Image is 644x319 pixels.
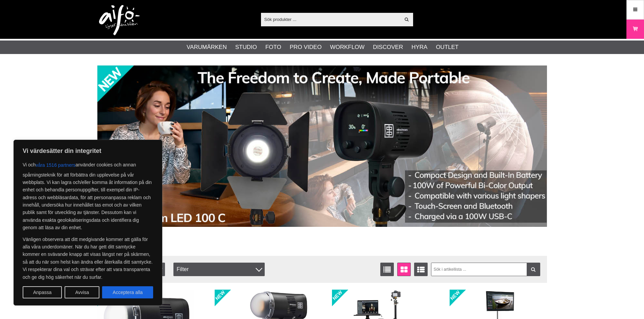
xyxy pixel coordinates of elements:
p: Vänligen observera att ditt medgivande kommer att gälla för alla våra underdomäner. När du har ge... [23,236,153,281]
a: Varumärken [187,43,227,52]
a: Pro Video [290,43,321,52]
input: Sök i artikellista ... [431,263,540,276]
img: logo.png [99,5,140,35]
a: Filtrera [527,263,540,276]
button: Avvisa [65,286,99,298]
div: Filter [173,263,265,276]
a: Hyra [411,43,427,52]
button: våra 1516 partners [36,159,76,171]
a: Discover [373,43,403,52]
p: Vi och använder cookies och annan spårningsteknik för att förbättra din upplevelse på vår webbpla... [23,159,153,232]
a: Outlet [436,43,458,52]
button: Anpassa [23,286,62,298]
button: Acceptera alla [102,286,153,298]
a: Utökad listvisning [414,263,428,276]
div: Vi värdesätter din integritet [14,140,162,305]
a: Listvisning [380,263,394,276]
a: Workflow [330,43,364,52]
input: Sök produkter ... [261,14,401,24]
img: Annons:002 banner-elin-led100c11390x.jpg [97,65,547,227]
a: Foto [265,43,281,52]
a: Studio [235,43,257,52]
p: Vi värdesätter din integritet [23,147,153,155]
a: Fönstervisning [397,263,411,276]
